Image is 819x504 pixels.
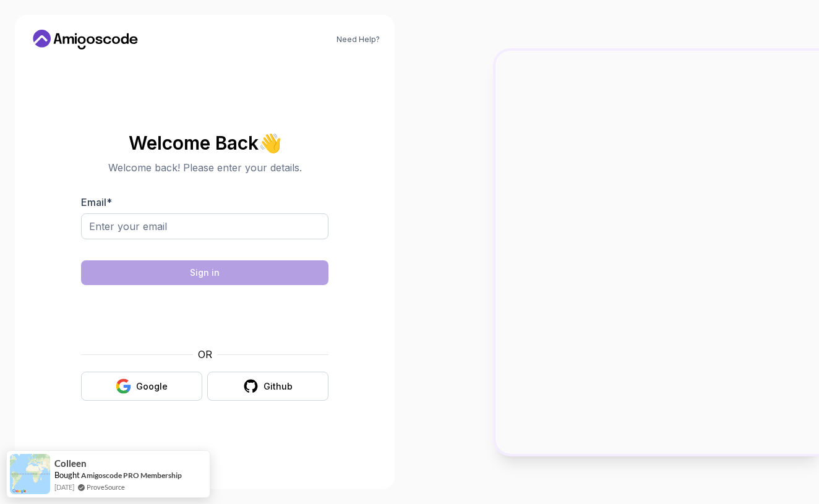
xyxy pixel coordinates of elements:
[81,372,202,401] button: Google
[111,293,298,340] iframe: hCaptcha güvenlik sorunu için onay kutusu içeren pencere öğesi
[495,51,819,454] img: Amigoscode Dashboard
[198,347,212,362] p: OR
[81,160,328,175] p: Welcome back! Please enter your details.
[10,454,50,494] img: provesource social proof notification image
[30,30,141,49] a: Home link
[81,260,328,285] button: Sign in
[81,213,328,239] input: Enter your email
[81,471,182,480] a: Amigoscode PRO Membership
[258,132,282,153] span: 👋
[81,133,328,153] h2: Welcome Back
[54,470,80,480] span: Bought
[87,482,125,492] a: ProveSource
[136,380,168,393] div: Google
[54,458,87,469] span: Colleen
[207,372,328,401] button: Github
[81,196,112,208] label: Email *
[54,482,74,492] span: [DATE]
[264,380,293,393] div: Github
[337,35,380,45] a: Need Help?
[190,267,220,279] div: Sign in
